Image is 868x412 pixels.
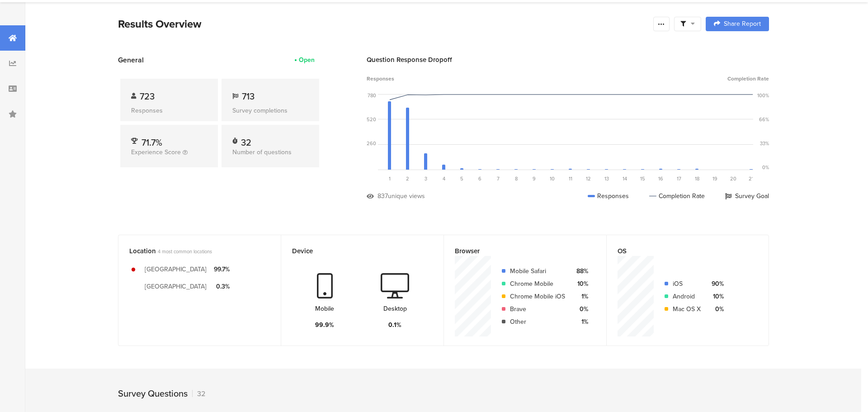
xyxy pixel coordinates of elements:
div: OS [618,246,743,256]
div: 90% [708,279,724,289]
div: 32 [192,388,205,399]
div: Other [510,317,565,327]
div: Mobile Safari [510,266,565,276]
div: unique views [388,191,425,201]
div: 1% [572,317,588,327]
div: Question Response Dropoff [367,55,769,65]
div: 99.9% [315,320,334,330]
span: 71.7% [142,136,162,149]
span: 3 [425,175,427,182]
span: 13 [604,175,609,182]
div: 88% [572,266,588,276]
span: 17 [677,175,681,182]
span: 12 [586,175,591,182]
div: Brave [510,304,565,314]
div: 32 [241,136,251,145]
span: 4 most common locations [158,248,212,255]
div: 66% [759,116,769,123]
span: 723 [140,90,155,103]
div: iOS [673,279,701,289]
span: 14 [623,175,627,182]
span: 6 [478,175,481,182]
div: 0.1% [388,320,401,330]
div: 0% [572,304,588,314]
div: 837 [377,191,388,201]
div: [GEOGRAPHIC_DATA] [145,265,207,274]
span: 20 [730,175,736,182]
span: 19 [712,175,717,182]
span: 1 [389,175,391,182]
span: Share Report [724,21,761,27]
span: 21 [749,175,754,182]
div: Chrome Mobile iOS [510,292,565,301]
span: 9 [533,175,536,182]
div: Results Overview [118,16,649,32]
span: 8 [515,175,518,182]
div: 0.3% [214,282,230,291]
div: Responses [588,191,629,201]
div: 99.7% [214,265,230,274]
div: Survey Goal [725,191,769,201]
div: Responses [131,106,207,115]
span: Experience Score [131,147,181,157]
span: 4 [443,175,445,182]
div: Open [299,55,315,65]
span: Number of questions [232,147,292,157]
div: Chrome Mobile [510,279,565,289]
div: 0% [762,164,769,171]
div: 10% [572,279,588,289]
div: Device [292,246,418,256]
div: 100% [757,92,769,99]
div: 520 [367,116,376,123]
div: Mac OS X [673,304,701,314]
div: 1% [572,292,588,301]
span: General [118,55,144,65]
span: 7 [497,175,500,182]
div: Mobile [315,304,334,313]
div: 780 [368,92,376,99]
div: 33% [760,140,769,147]
span: 10 [550,175,555,182]
div: [GEOGRAPHIC_DATA] [145,282,207,291]
span: Responses [367,75,394,83]
span: 11 [569,175,572,182]
div: Completion Rate [649,191,705,201]
div: 0% [708,304,724,314]
span: 18 [695,175,699,182]
div: Survey Questions [118,387,188,400]
span: 15 [640,175,645,182]
div: Desktop [383,304,407,313]
span: 713 [242,90,255,103]
div: 10% [708,292,724,301]
span: Completion Rate [727,75,769,83]
div: Location [129,246,255,256]
div: Survey completions [232,106,308,115]
div: Android [673,292,701,301]
div: Browser [455,246,580,256]
div: 260 [367,140,376,147]
span: 5 [460,175,463,182]
span: 2 [406,175,409,182]
span: 16 [658,175,663,182]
